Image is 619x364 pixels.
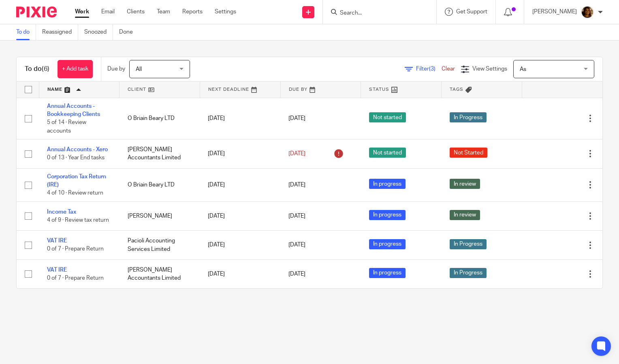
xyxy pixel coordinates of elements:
[200,259,280,288] td: [DATE]
[288,271,305,277] span: [DATE]
[47,275,104,281] span: 0 of 7 · Prepare Return
[120,168,200,201] td: O Briain Beary LTD
[369,112,406,122] span: Not started
[58,60,93,78] a: + Add task
[369,239,406,249] span: In progress
[182,8,203,16] a: Reports
[369,179,406,189] span: In progress
[47,217,109,223] span: 4 of 9 · Review tax return
[47,191,103,196] span: 4 of 10 · Review return
[450,112,487,122] span: In Progress
[47,147,108,152] a: Annual Accounts - Xero
[84,24,113,40] a: Snoozed
[450,87,463,92] span: Tags
[16,24,36,40] a: To do
[200,98,280,139] td: [DATE]
[119,24,139,40] a: Done
[120,201,200,230] td: [PERSON_NAME]
[215,8,236,16] a: Settings
[101,8,115,16] a: Email
[42,24,78,40] a: Reassigned
[288,242,305,248] span: [DATE]
[429,66,435,72] span: (3)
[47,267,67,273] a: VAT IRE
[416,66,442,72] span: Filter
[472,66,507,72] span: View Settings
[450,148,487,158] span: Not Started
[369,268,406,278] span: In progress
[532,8,577,16] p: [PERSON_NAME]
[47,174,106,188] a: Corporation Tax Return (IRE)
[288,116,305,121] span: [DATE]
[456,9,487,15] span: Get Support
[450,239,487,249] span: In Progress
[47,103,100,117] a: Annual Accounts - Bookkeeping Clients
[120,259,200,288] td: [PERSON_NAME] Accountants Limited
[442,66,455,72] a: Clear
[450,210,480,220] span: In review
[127,8,145,16] a: Clients
[200,168,280,201] td: [DATE]
[75,8,89,16] a: Work
[200,139,280,168] td: [DATE]
[47,155,105,161] span: 0 of 13 · Year End tasks
[25,65,49,73] h1: To do
[369,210,406,220] span: In progress
[120,231,200,259] td: Pacioli Accounting Services Limited
[120,139,200,168] td: [PERSON_NAME] Accountants Limited
[120,98,200,139] td: O Briain Beary LTD
[200,231,280,259] td: [DATE]
[288,213,305,219] span: [DATE]
[136,66,142,72] span: All
[47,246,104,252] span: 0 of 7 · Prepare Return
[450,179,480,189] span: In review
[47,120,86,134] span: 5 of 14 · Review accounts
[288,151,305,156] span: [DATE]
[47,209,76,215] a: Income Tax
[157,8,170,16] a: Team
[369,148,406,158] span: Not started
[581,6,594,19] img: Arvinder.jpeg
[339,10,412,17] input: Search
[520,66,526,72] span: As
[107,65,125,73] p: Due by
[450,268,487,278] span: In Progress
[42,66,49,72] span: (6)
[288,182,305,188] span: [DATE]
[200,201,280,230] td: [DATE]
[16,6,57,17] img: Pixie
[47,238,67,244] a: VAT IRE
